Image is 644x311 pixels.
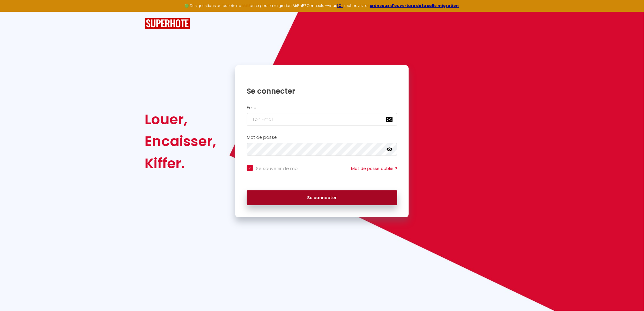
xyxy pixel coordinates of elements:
[145,152,216,174] div: Kiffer.
[247,190,397,206] button: Se connecter
[247,113,397,126] input: Ton Email
[145,109,216,130] div: Louer,
[337,3,343,8] a: ICI
[247,86,397,96] h1: Se connecter
[145,130,216,152] div: Encaisser,
[247,135,397,140] h2: Mot de passe
[370,3,459,8] a: créneaux d'ouverture de la salle migration
[351,166,397,172] a: Mot de passe oublié ?
[145,18,190,29] img: SuperHote logo
[247,105,397,110] h2: Email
